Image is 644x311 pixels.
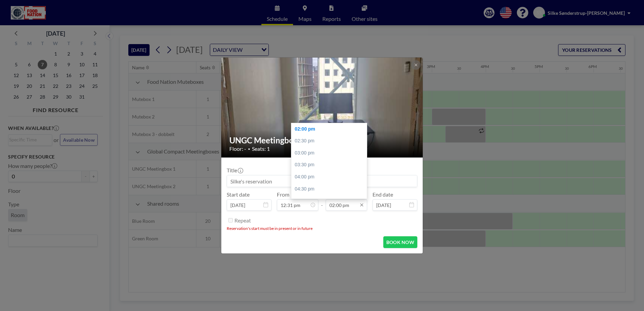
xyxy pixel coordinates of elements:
[234,217,251,224] label: Repeat
[291,123,370,135] div: 02:00 pm
[291,195,370,207] div: 05:00 pm
[373,191,393,198] label: End date
[291,135,370,147] div: 02:30 pm
[227,175,417,187] input: Silke's reservation
[291,159,370,171] div: 03:30 pm
[291,183,370,195] div: 04:30 pm
[229,145,246,152] span: Floor: -
[383,236,417,248] button: BOOK NOW
[227,167,243,174] label: Title
[227,191,250,198] label: Start date
[248,146,250,151] span: •
[252,145,270,152] span: Seats: 1
[227,226,417,231] li: Reservation's start must be in present or in future
[291,171,370,183] div: 04:00 pm
[277,191,289,198] label: From
[229,135,415,145] h2: UNGC Meetingbox 1
[291,147,370,159] div: 03:00 pm
[321,194,323,208] span: -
